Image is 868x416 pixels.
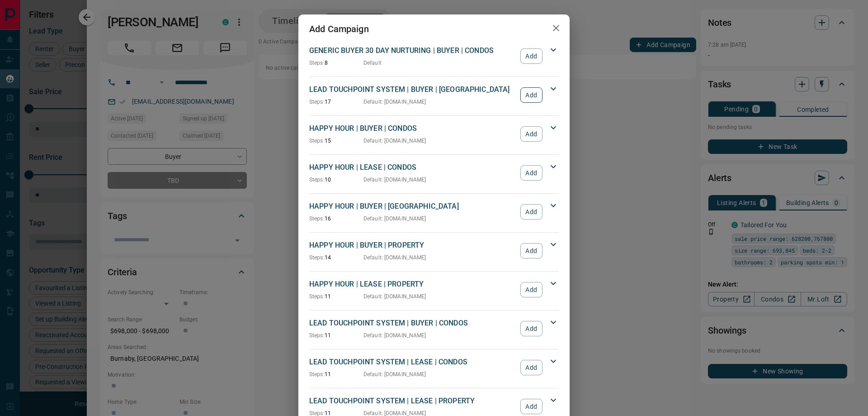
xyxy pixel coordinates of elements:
[363,59,382,67] p: Default
[309,396,516,406] p: LEAD TOUCHPOINT SYSTEM | LEASE | PROPERTY
[309,59,363,67] p: 8
[309,137,363,145] p: 15
[363,215,426,223] p: Default : [DOMAIN_NAME]
[309,238,559,263] div: HAPPY HOUR | BUYER | PROPERTYSteps:14Default: [DOMAIN_NAME]Add
[520,48,542,64] button: Add
[309,215,325,222] span: Steps:
[309,98,363,106] p: 17
[363,98,426,106] p: Default : [DOMAIN_NAME]
[363,137,426,145] p: Default : [DOMAIN_NAME]
[309,253,363,262] p: 14
[309,240,516,251] p: HAPPY HOUR | BUYER | PROPERTY
[309,199,559,225] div: HAPPY HOUR | BUYER | [GEOGRAPHIC_DATA]Steps:16Default: [DOMAIN_NAME]Add
[520,204,542,220] button: Add
[309,162,516,173] p: HAPPY HOUR | LEASE | CONDOS
[309,316,559,341] div: LEAD TOUCHPOINT SYSTEM | BUYER | CONDOSSteps:11Default: [DOMAIN_NAME]Add
[520,321,542,336] button: Add
[309,371,325,378] span: Steps:
[363,331,426,339] p: Default : [DOMAIN_NAME]
[520,243,542,258] button: Add
[309,123,516,134] p: HAPPY HOUR | BUYER | CONDOS
[309,121,559,147] div: HAPPY HOUR | BUYER | CONDOSSteps:15Default: [DOMAIN_NAME]Add
[309,254,325,261] span: Steps:
[309,176,363,184] p: 10
[309,215,363,223] p: 16
[309,160,559,186] div: HAPPY HOUR | LEASE | CONDOSSteps:10Default: [DOMAIN_NAME]Add
[309,138,325,144] span: Steps:
[363,292,426,301] p: Default : [DOMAIN_NAME]
[309,82,559,108] div: LEAD TOUCHPOINT SYSTEM | BUYER | [GEOGRAPHIC_DATA]Steps:17Default: [DOMAIN_NAME]Add
[520,282,542,297] button: Add
[298,14,380,43] h2: Add Campaign
[309,84,516,95] p: LEAD TOUCHPOINT SYSTEM | BUYER | [GEOGRAPHIC_DATA]
[520,87,542,103] button: Add
[520,360,542,375] button: Add
[309,45,516,56] p: GENERIC BUYER 30 DAY NURTURING | BUYER | CONDOS
[309,332,325,339] span: Steps:
[309,177,325,183] span: Steps:
[309,370,363,378] p: 11
[363,253,426,262] p: Default : [DOMAIN_NAME]
[309,201,516,212] p: HAPPY HOUR | BUYER | [GEOGRAPHIC_DATA]
[520,399,542,414] button: Add
[520,126,542,142] button: Add
[309,43,559,69] div: GENERIC BUYER 30 DAY NURTURING | BUYER | CONDOSSteps:8DefaultAdd
[520,165,542,181] button: Add
[309,279,516,290] p: HAPPY HOUR | LEASE | PROPERTY
[309,355,559,380] div: LEAD TOUCHPOINT SYSTEM | LEASE | CONDOSSteps:11Default: [DOMAIN_NAME]Add
[309,292,363,301] p: 11
[309,99,325,105] span: Steps:
[309,331,363,339] p: 11
[309,293,325,300] span: Steps:
[309,318,516,329] p: LEAD TOUCHPOINT SYSTEM | BUYER | CONDOS
[363,370,426,378] p: Default : [DOMAIN_NAME]
[363,176,426,184] p: Default : [DOMAIN_NAME]
[309,277,559,302] div: HAPPY HOUR | LEASE | PROPERTYSteps:11Default: [DOMAIN_NAME]Add
[309,60,325,66] span: Steps:
[309,357,516,368] p: LEAD TOUCHPOINT SYSTEM | LEASE | CONDOS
